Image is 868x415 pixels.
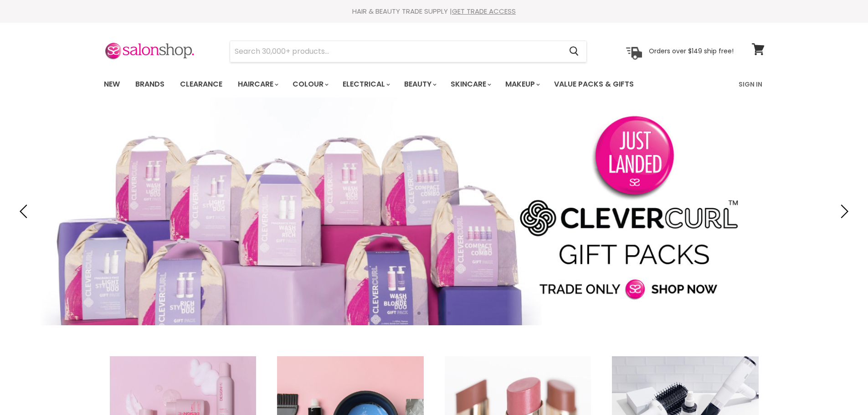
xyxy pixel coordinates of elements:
[547,75,641,94] a: Value Packs & Gifts
[447,312,451,315] li: Page dot 4
[336,75,395,94] a: Electrical
[97,75,127,94] a: New
[128,75,171,94] a: Brands
[498,75,545,94] a: Makeup
[173,75,229,94] a: Clearance
[230,41,587,62] form: Product
[649,47,734,55] p: Orders over $149 ship free!
[231,75,284,94] a: Haircare
[427,312,431,315] li: Page dot 2
[452,6,516,16] a: GET TRADE ACCESS
[230,41,562,62] input: Search
[417,312,421,315] li: Page dot 1
[92,7,776,16] div: HAIR & BEAUTY TRADE SUPPLY |
[444,75,497,94] a: Skincare
[562,41,586,62] button: Search
[97,71,687,97] ul: Main menu
[437,312,441,315] li: Page dot 3
[16,202,34,220] button: Previous
[834,202,852,220] button: Next
[286,75,334,94] a: Colour
[733,75,768,94] a: Sign In
[92,71,776,97] nav: Main
[397,75,442,94] a: Beauty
